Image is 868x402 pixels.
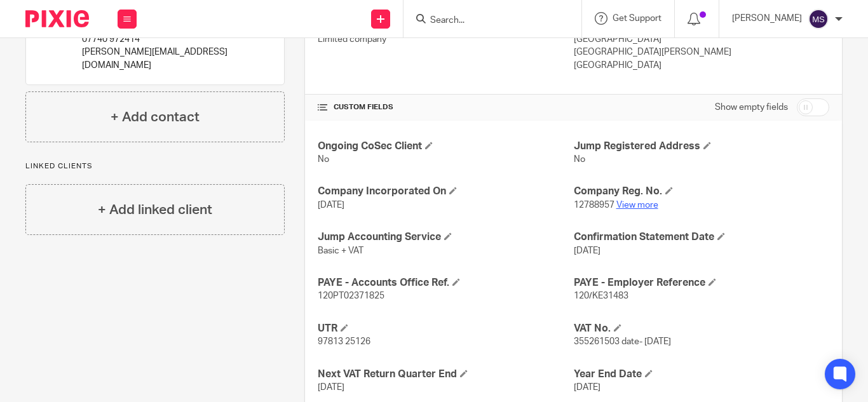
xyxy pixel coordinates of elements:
[318,231,573,244] h4: Jump Accounting Service
[574,368,829,381] h4: Year End Date
[613,14,661,23] span: Get Support
[574,383,600,392] span: [DATE]
[574,59,829,72] p: [GEOGRAPHIC_DATA]
[429,15,543,27] input: Search
[98,200,212,220] h4: + Add linked client
[318,33,573,46] p: Limited company
[574,322,829,335] h4: VAT No.
[111,107,200,127] h4: + Add contact
[318,155,329,164] span: No
[732,12,802,25] p: [PERSON_NAME]
[616,201,658,210] a: View more
[574,185,829,198] h4: Company Reg. No.
[25,10,89,27] img: Pixie
[574,46,829,58] p: [GEOGRAPHIC_DATA][PERSON_NAME]
[574,33,829,46] p: [GEOGRAPHIC_DATA]
[318,201,344,210] span: [DATE]
[318,102,573,112] h4: CUSTOM FIELDS
[574,231,829,244] h4: Confirmation Statement Date
[25,161,285,171] p: Linked clients
[318,140,573,153] h4: Ongoing CoSec Client
[82,46,241,72] p: [PERSON_NAME][EMAIL_ADDRESS][DOMAIN_NAME]
[574,291,628,300] span: 120/KE31483
[574,155,585,164] span: No
[318,246,363,255] span: Basic + VAT
[574,276,829,290] h4: PAYE - Employer Reference
[82,33,241,46] p: 07740 972414
[808,9,829,29] img: svg%3E
[574,201,614,210] span: 12788957
[574,246,600,255] span: [DATE]
[318,337,370,346] span: 97813 25126
[318,291,384,300] span: 120PT02371825
[574,337,671,346] span: 355261503 date- [DATE]
[574,140,829,153] h4: Jump Registered Address
[318,276,573,290] h4: PAYE - Accounts Office Ref.
[318,185,573,198] h4: Company Incorporated On
[318,383,344,392] span: [DATE]
[318,368,573,381] h4: Next VAT Return Quarter End
[715,101,788,114] label: Show empty fields
[318,322,573,335] h4: UTR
